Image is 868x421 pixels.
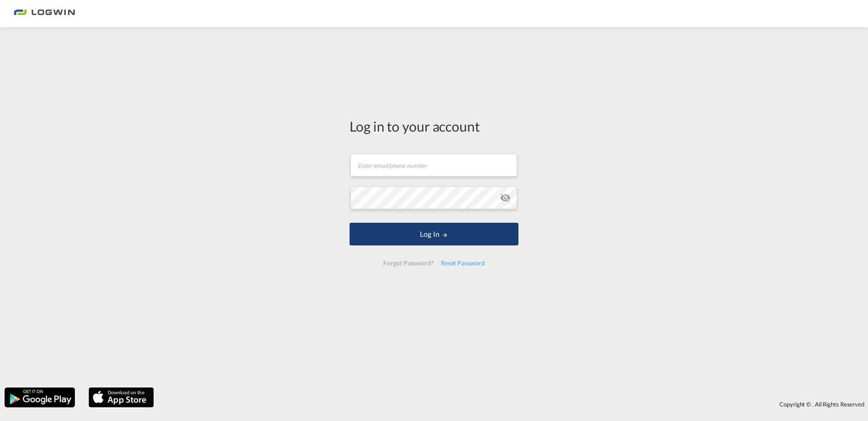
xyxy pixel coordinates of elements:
img: google.png [4,387,76,408]
div: Forgot Password? [380,255,437,271]
div: Log in to your account [350,117,518,136]
img: 2761ae10d95411efa20a1f5e0282d2d7.png [14,4,75,24]
md-icon: icon-eye-off [500,192,511,203]
img: apple.png [88,387,155,408]
div: Copyright © . All Rights Reserved [158,397,868,412]
div: Reset Password [437,255,488,271]
input: Enter email/phone number [350,154,517,176]
button: LOGIN [350,223,518,245]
